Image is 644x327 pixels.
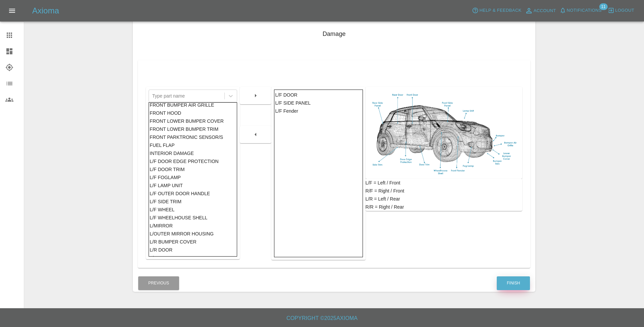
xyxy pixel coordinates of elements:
[138,276,179,290] button: Previous
[368,90,520,176] img: car
[4,3,20,19] button: Open drawer
[558,5,603,16] button: Notifications
[150,157,236,165] div: L/F DOOR EDGE PROTECTION
[150,206,236,214] div: L/F WHEEL
[150,238,236,246] div: L/R BUMPER COVER
[366,179,523,211] div: L/F = Left / Front R/F = Right / Front L/R = Left / Rear R/R = Right / Rear
[275,107,362,115] div: L/F Fender
[275,99,362,107] div: L/F SIDE PANEL
[150,133,236,141] div: FRONT PARKTRONIC SENSOR/S
[150,109,236,117] div: FRONT HOOD
[5,314,639,323] h6: Copyright © 2025 Axioma
[470,5,523,16] button: Help & Feedback
[150,101,236,109] div: FRONT BUMPER AIR GRILLE
[523,5,558,16] a: Account
[150,198,236,206] div: L/F SIDE TRIM
[150,125,236,133] div: FRONT LOWER BUMPER TRIM
[150,149,236,157] div: INTERIOR DAMAGE
[150,165,236,173] div: L/F DOOR TRIM
[534,7,556,15] span: Account
[599,3,607,10] span: 11
[150,214,236,222] div: L/F WHEELHOUSE SHELL
[150,189,236,198] div: L/F OUTER DOOR HANDLE
[606,5,636,16] button: Logout
[138,30,531,39] h4: Damage
[150,181,236,189] div: L/F LAMP UNIT
[32,5,59,16] h5: Axioma
[275,91,362,99] div: L/F DOOR
[150,246,236,254] div: L/R DOOR
[615,7,634,14] span: Logout
[150,254,236,262] div: L/R DOOR EDGE PROTECTION
[497,276,530,290] button: Finish
[150,222,236,230] div: L/MIRROR
[479,7,521,14] span: Help & Feedback
[150,230,236,238] div: L/OUTER MIRROR HOUSING
[150,173,236,181] div: L/F FOGLAMP
[150,141,236,149] div: FUEL FLAP
[567,7,602,14] span: Notifications
[150,117,236,125] div: FRONT LOWER BUMPER COVER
